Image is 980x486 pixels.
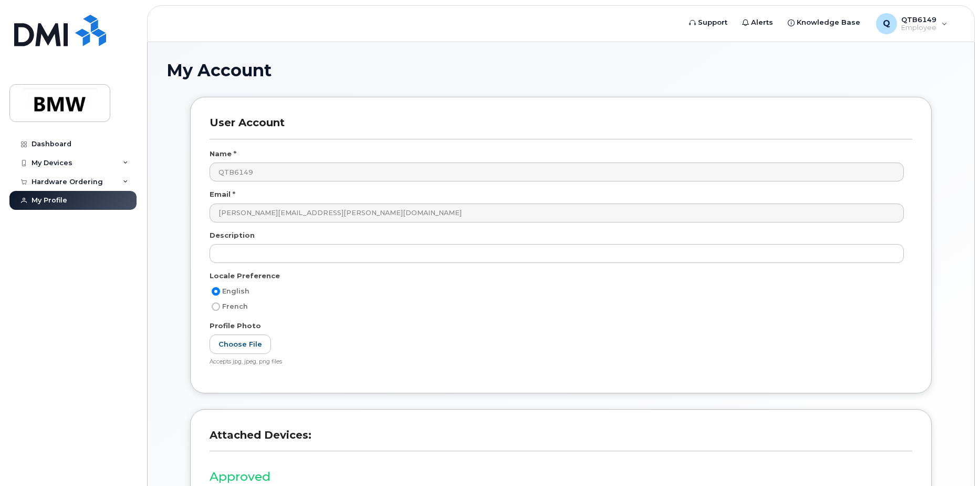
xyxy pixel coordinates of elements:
label: Name * [210,149,236,159]
span: English [222,287,249,295]
label: Email * [210,189,235,199]
input: French [212,302,220,311]
label: Locale Preference [210,271,280,281]
label: Profile Photo [210,321,261,331]
h3: Approved [210,470,912,483]
h3: User Account [210,116,912,139]
input: English [212,287,220,296]
h3: Attached Devices: [210,429,912,451]
label: Description [210,230,255,240]
span: French [222,302,248,310]
h1: My Account [166,61,955,79]
div: Accepts jpg, jpeg, png files [210,358,904,366]
label: Choose File [210,335,271,354]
